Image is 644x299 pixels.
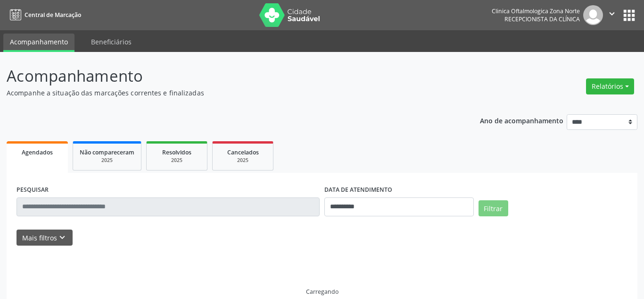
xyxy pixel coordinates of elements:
div: Carregando [306,288,339,296]
label: DATA DE ATENDIMENTO [324,183,392,197]
p: Acompanhe a situação das marcações correntes e finalizadas [7,88,448,98]
span: Cancelados [227,148,259,156]
span: Não compareceram [80,148,134,156]
div: 2025 [219,157,266,164]
a: Acompanhamento [3,34,74,52]
span: Recepcionista da clínica [504,15,580,23]
a: Beneficiários [84,34,138,50]
div: Clinica Oftalmologica Zona Norte [492,7,580,15]
img: img [583,5,603,25]
button:  [603,5,621,25]
button: Relatórios [586,78,634,94]
p: Acompanhamento [7,64,448,88]
button: apps [621,7,637,24]
label: PESQUISAR [17,183,49,197]
div: 2025 [153,157,200,164]
div: 2025 [80,157,134,164]
button: Mais filtroskeyboard_arrow_down [17,230,73,246]
a: Central de Marcação [7,7,81,23]
p: Ano de acompanhamento [480,114,563,126]
i:  [607,9,617,19]
span: Agendados [22,148,53,156]
span: Resolvidos [162,148,191,156]
i: keyboard_arrow_down [57,232,67,243]
button: Filtrar [479,200,508,216]
span: Central de Marcação [25,11,81,19]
